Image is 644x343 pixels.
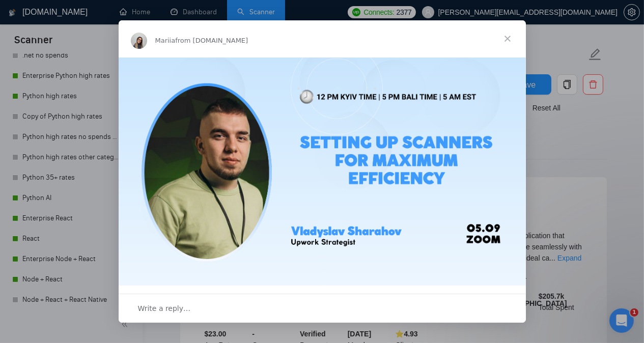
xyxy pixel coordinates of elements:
span: Write a reply… [138,302,191,315]
span: from [DOMAIN_NAME] [175,37,248,44]
span: Mariia [155,37,176,44]
img: Profile image for Mariia [131,33,147,49]
span: Close [489,20,526,57]
div: Open conversation and reply [119,294,526,323]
